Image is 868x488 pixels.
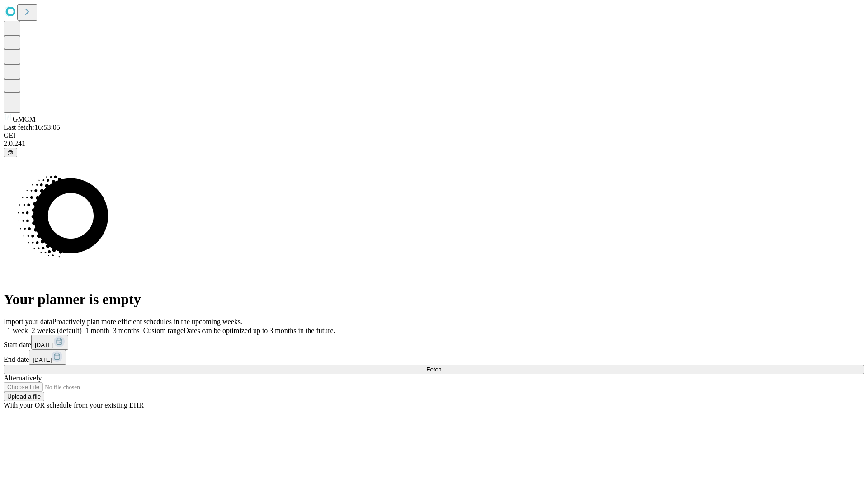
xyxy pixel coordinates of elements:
[4,335,864,350] div: Start date
[32,327,82,334] span: 2 weeks (default)
[4,365,864,374] button: Fetch
[4,123,60,131] span: Last fetch: 16:53:05
[426,366,441,373] span: Fetch
[184,327,335,334] span: Dates can be optimized up to 3 months in the future.
[4,392,44,401] button: Upload a file
[52,318,242,325] span: Proactively plan more efficient schedules in the upcoming weeks.
[85,327,109,334] span: 1 month
[113,327,140,334] span: 3 months
[4,131,864,140] div: GEI
[4,350,864,365] div: End date
[35,342,54,348] span: [DATE]
[4,401,144,409] span: With your OR schedule from your existing EHR
[4,318,52,325] span: Import your data
[143,327,184,334] span: Custom range
[33,357,52,363] span: [DATE]
[13,115,36,123] span: GMCM
[7,149,14,156] span: @
[29,350,66,365] button: [DATE]
[4,291,864,308] h1: Your planner is empty
[31,335,68,350] button: [DATE]
[7,327,28,334] span: 1 week
[4,374,42,382] span: Alternatively
[4,140,864,148] div: 2.0.241
[4,148,17,157] button: @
